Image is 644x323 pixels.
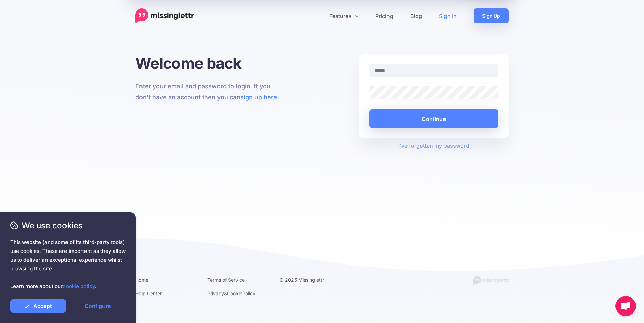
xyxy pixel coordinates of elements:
[11,18,16,23] img: website_grey.svg
[227,290,242,296] a: Cookie
[240,94,277,101] a: sign up here
[10,220,126,231] span: We use cookies
[11,11,16,16] img: logo_orange.svg
[321,8,367,23] a: Features
[18,18,75,23] div: Domain: [DOMAIN_NAME]
[207,290,224,296] a: Privacy
[135,54,285,73] h1: Welcome back
[18,39,24,45] img: tab_domain_overview_orange.svg
[431,8,465,23] a: Sign In
[207,289,269,298] li: & Policy
[19,11,33,16] div: v 4.0.25
[68,39,73,45] img: tab_keywords_by_traffic_grey.svg
[367,8,402,23] a: Pricing
[135,290,162,296] a: Help Center
[279,276,341,284] li: © 2025 Missinglettr
[70,299,126,313] a: Configure
[207,277,245,283] a: Terms of Service
[402,8,431,23] a: Blog
[615,296,636,316] div: Open chat
[63,283,95,289] a: cookie policy
[75,40,114,44] div: Keywords by Traffic
[135,81,285,103] p: Enter your email and password to login. If you don't have an account then you can .
[474,8,509,23] a: Sign Up
[398,142,469,149] a: I've forgotten my password
[26,40,61,44] div: Domain Overview
[10,299,66,313] a: Accept
[135,277,148,283] a: Home
[10,238,126,291] span: This website (and some of its third-party tools) use cookies. These are important as they allow u...
[369,109,498,128] button: Continue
